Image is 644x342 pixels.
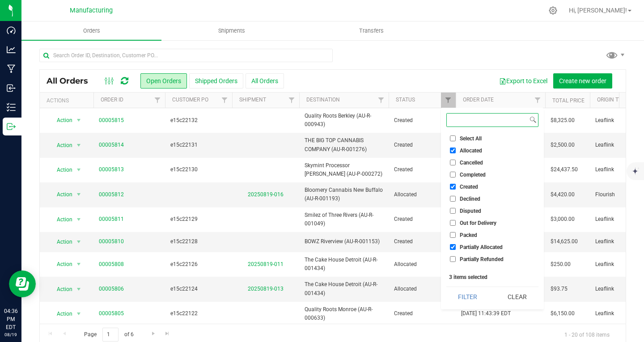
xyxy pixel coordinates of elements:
input: Allocated [450,148,456,153]
span: $24,437.50 [551,165,578,174]
span: Action [49,139,73,152]
input: Packed [450,232,456,238]
a: 00005808 [99,260,124,269]
a: Customer PO [172,97,208,103]
span: Action [49,283,73,296]
span: $250.00 [551,260,571,269]
a: Filter [150,93,165,108]
span: [DATE] 11:43:39 EDT [461,309,511,318]
span: Skymint Processor [PERSON_NAME] (AU-P-000272) [305,161,383,178]
span: Partially Allocated [460,245,503,250]
span: Created [394,141,450,149]
a: 00005812 [99,190,124,199]
span: select [73,213,85,226]
div: 3 items selected [449,274,536,280]
span: The Cake House Detroit (AU-R-001434) [305,256,383,273]
span: Action [49,258,73,270]
a: Total Price [552,97,585,104]
span: e15c22126 [170,260,227,269]
span: select [73,308,85,320]
a: 20250819-013 [248,286,284,292]
div: Actions [47,97,90,104]
span: e15c22130 [170,165,227,174]
iframe: Resource center [9,270,36,297]
span: THE BIG TOP CANNABIS COMPANY (AU-R-001276) [305,136,383,153]
span: select [73,164,85,176]
span: Created [394,165,450,174]
span: $4,420.00 [551,190,575,199]
a: Destination [306,97,340,103]
span: select [73,283,85,296]
button: Clear [496,287,538,307]
span: Disputed [460,208,481,214]
span: Created [394,215,450,224]
span: Action [49,308,73,320]
span: Action [49,114,73,127]
a: Go to the next page [147,328,160,340]
span: 1 - 20 of 108 items [557,328,617,341]
span: Packed [460,232,477,238]
input: Completed [450,172,456,177]
span: All Orders [47,76,97,86]
a: 00005814 [99,141,124,149]
span: Cancelled [460,160,483,165]
span: Created [394,237,450,246]
input: Out for Delivery [450,220,456,226]
span: The Cake House Detroit (AU-R-001434) [305,280,383,297]
inline-svg: Analytics [7,45,16,54]
a: 00005815 [99,116,124,125]
input: Search Order ID, Destination, Customer PO... [39,49,333,62]
span: $8,325.00 [551,116,575,125]
inline-svg: Inventory [7,103,16,112]
span: Allocated [394,285,450,293]
span: $6,150.00 [551,309,575,318]
a: Shipments [161,21,301,40]
span: Action [49,188,73,201]
button: Filter [446,287,489,307]
a: Shipment [239,97,266,103]
span: $93.75 [551,285,568,293]
button: Open Orders [140,73,187,89]
span: $3,000.00 [551,215,575,224]
span: Quality Roots Berkley (AU-R-000943) [305,112,383,129]
div: Manage settings [547,6,559,15]
a: Status [396,97,415,103]
input: Partially Allocated [450,244,456,250]
span: Created [460,184,478,190]
inline-svg: Manufacturing [7,64,16,73]
p: 04:36 PM EDT [4,307,17,331]
a: 20250819-011 [248,261,284,267]
a: 00005805 [99,309,124,318]
a: Filter [441,93,456,108]
span: Smilez of Three Rivers (AU-R-001049) [305,211,383,228]
span: Page of 6 [76,328,141,342]
input: Partially Refunded [450,256,456,262]
span: Quality Roots Monroe (AU-R-000633) [305,305,383,322]
span: BOWZ Riverview (AU-R-001153) [305,237,383,246]
span: Action [49,213,73,226]
a: Transfers [301,21,441,40]
span: Allocated [394,190,450,199]
a: Origin Type [597,97,628,103]
a: 00005811 [99,215,124,224]
span: e15c22132 [170,116,227,125]
span: Created [394,309,450,318]
p: 08/19 [4,331,17,338]
span: Allocated [460,148,482,153]
inline-svg: Dashboard [7,26,16,35]
a: Go to the last page [161,328,174,340]
span: Declined [460,196,480,202]
button: Create new order [553,73,612,89]
a: 00005813 [99,165,124,174]
span: e15c22131 [170,141,227,149]
a: Order ID [101,97,123,103]
a: Filter [530,93,545,108]
span: e15c22122 [170,309,227,318]
span: Transfers [347,27,396,35]
a: Filter [374,93,389,108]
span: Partially Refunded [460,257,504,262]
input: Created [450,184,456,190]
button: Export to Excel [493,73,553,89]
span: select [73,114,85,127]
span: Shipments [206,27,257,35]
